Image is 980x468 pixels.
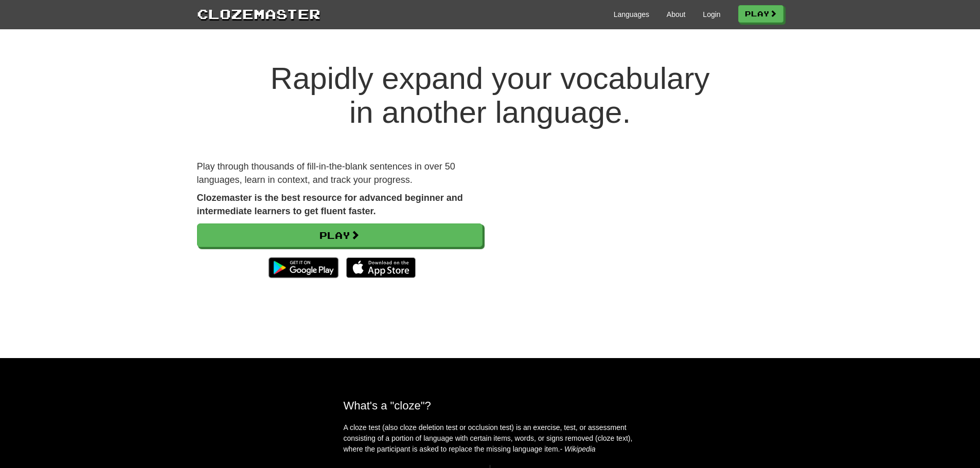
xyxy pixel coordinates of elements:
[703,9,720,20] a: Login
[560,445,596,453] em: - Wikipedia
[667,9,686,20] a: About
[263,252,343,283] img: Get it on Google Play
[197,4,320,23] a: Clozemaster
[344,422,637,455] p: A cloze test (also cloze deletion test or occlusion test) is an exercise, test, or assessment con...
[344,399,637,412] h2: What's a "cloze"?
[197,160,483,186] p: Play through thousands of fill-in-the-blank sentences in over 50 languages, learn in context, and...
[738,5,783,23] a: Play
[197,223,483,247] a: Play
[614,9,649,20] a: Languages
[346,257,416,278] img: Download_on_the_App_Store_Badge_US-UK_135x40-25178aeef6eb6b83b96f5f2d004eda3bffbb37122de64afbaef7...
[197,193,463,216] strong: Clozemaster is the best resource for advanced beginner and intermediate learners to get fluent fa...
